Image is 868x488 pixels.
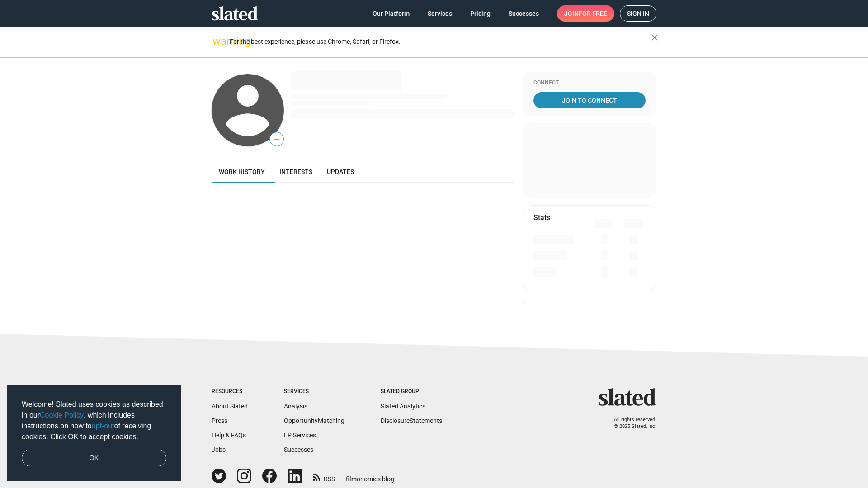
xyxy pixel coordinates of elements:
[365,5,417,22] a: Our Platform
[212,36,223,47] mat-icon: warning
[313,469,335,483] a: RSS
[463,5,498,22] a: Pricing
[284,417,344,424] a: OpportunityMatching
[212,446,226,453] a: Jobs
[373,5,410,22] span: Our Platform
[40,411,84,419] a: Cookie Policy
[604,417,656,430] p: All rights reserved. © 2025 Slated, Inc.
[533,213,550,222] mat-card-title: Stats
[564,5,607,22] span: Join
[230,36,651,48] div: For the best experience, please use Chrome, Safari, or Firefox.
[212,161,272,183] a: Work history
[284,432,316,439] a: EP Services
[620,5,656,22] a: Sign in
[501,5,546,22] a: Successes
[509,5,539,22] span: Successes
[22,399,166,442] span: Welcome! Slated uses cookies as described in our , which includes instructions on how to of recei...
[579,5,607,22] span: for free
[270,134,283,145] span: —
[320,161,361,183] a: Updates
[533,80,646,87] div: Connect
[7,385,181,481] div: cookieconsent
[92,422,114,430] a: opt-out
[272,161,320,183] a: Interests
[284,388,344,395] div: Services
[346,468,394,483] a: filmonomics blog
[212,432,246,439] a: Help & FAQs
[557,5,614,22] a: Joinfor free
[212,417,227,424] a: Press
[428,5,452,22] span: Services
[284,403,307,410] a: Analysis
[22,450,166,467] a: dismiss cookie message
[212,388,248,395] div: Resources
[284,446,313,453] a: Successes
[346,475,357,483] span: film
[381,403,425,410] a: Slated Analytics
[381,417,442,424] a: DisclosureStatements
[649,32,660,43] mat-icon: close
[279,168,312,175] span: Interests
[212,403,248,410] a: About Slated
[627,6,649,21] span: Sign in
[381,388,442,395] div: Slated Group
[470,5,491,22] span: Pricing
[219,168,265,175] span: Work history
[533,92,646,108] a: Join To Connect
[535,92,644,108] span: Join To Connect
[327,168,354,175] span: Updates
[420,5,459,22] a: Services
